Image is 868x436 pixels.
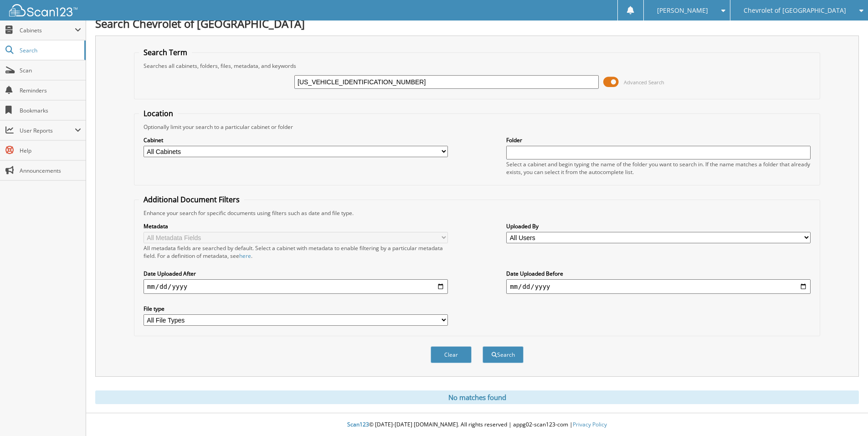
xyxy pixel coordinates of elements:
[144,270,448,277] label: Date Uploaded After
[20,87,81,94] span: Reminders
[506,136,811,144] label: Folder
[95,390,859,404] div: No matches found
[506,270,811,277] label: Date Uploaded Before
[20,167,81,174] span: Announcements
[506,222,811,230] label: Uploaded By
[144,305,448,313] label: File type
[144,136,448,144] label: Cabinet
[20,147,81,154] span: Help
[347,421,369,428] span: Scan123
[139,62,815,70] div: Searches all cabinets, folders, files, metadata, and keywords
[431,346,472,363] button: Clear
[239,252,251,260] a: here
[9,4,77,16] img: scan123-logo-white.svg
[20,26,75,34] span: Cabinets
[144,222,448,230] label: Metadata
[139,108,178,118] legend: Location
[20,46,80,54] span: Search
[86,414,868,436] div: © [DATE]-[DATE] [DOMAIN_NAME]. All rights reserved | appg02-scan123-com |
[506,279,811,294] input: end
[139,209,815,217] div: Enhance your search for specific documents using filters such as date and file type.
[657,8,708,13] span: [PERSON_NAME]
[573,421,607,428] a: Privacy Policy
[744,8,846,13] span: Chevrolet of [GEOGRAPHIC_DATA]
[20,107,81,114] span: Bookmarks
[139,47,192,57] legend: Search Term
[506,160,811,176] div: Select a cabinet and begin typing the name of the folder you want to search in. If the name match...
[144,244,448,260] div: All metadata fields are searched by default. Select a cabinet with metadata to enable filtering b...
[822,392,868,436] iframe: Chat Widget
[139,123,815,131] div: Optionally limit your search to a particular cabinet or folder
[139,195,244,205] legend: Additional Document Filters
[20,127,75,134] span: User Reports
[95,16,859,31] h1: Search Chevrolet of [GEOGRAPHIC_DATA]
[144,279,448,294] input: start
[20,67,81,74] span: Scan
[624,79,664,86] span: Advanced Search
[483,346,524,363] button: Search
